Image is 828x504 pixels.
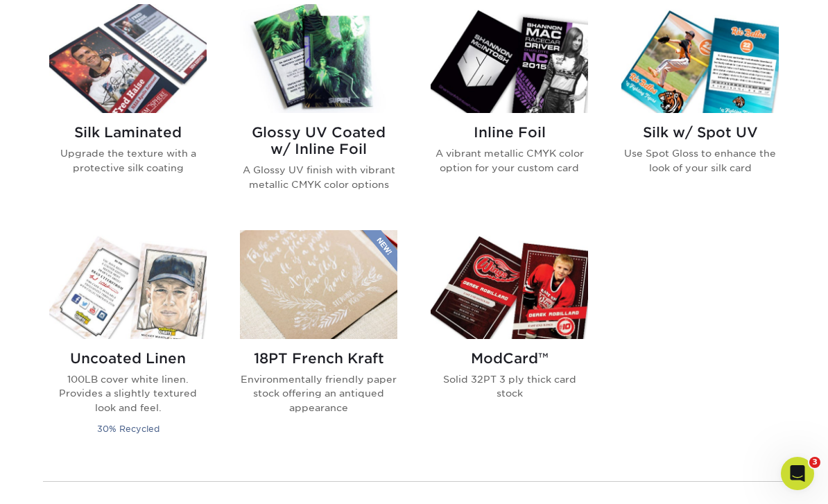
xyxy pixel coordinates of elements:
[49,372,207,415] p: 100LB cover white linen. Provides a slightly textured look and feel.
[621,4,779,113] img: Silk w/ Spot UV Trading Cards
[431,4,588,214] a: Inline Foil Trading Cards Inline Foil A vibrant metallic CMYK color option for your custom card
[240,230,397,339] img: 18PT French Kraft Trading Cards
[49,4,207,214] a: Silk Laminated Trading Cards Silk Laminated Upgrade the texture with a protective silk coating
[240,124,397,157] h2: Glossy UV Coated w/ Inline Foil
[240,230,397,453] a: 18PT French Kraft Trading Cards 18PT French Kraft Environmentally friendly paper stock offering a...
[431,350,588,367] h2: ModCard™
[431,230,588,453] a: ModCard™ Trading Cards ModCard™ Solid 32PT 3 ply thick card stock
[49,4,207,113] img: Silk Laminated Trading Cards
[240,4,397,214] a: Glossy UV Coated w/ Inline Foil Trading Cards Glossy UV Coated w/ Inline Foil A Glossy UV finish ...
[431,146,588,175] p: A vibrant metallic CMYK color option for your custom card
[49,230,207,339] img: Uncoated Linen Trading Cards
[240,4,397,113] img: Glossy UV Coated w/ Inline Foil Trading Cards
[431,4,588,113] img: Inline Foil Trading Cards
[621,124,779,141] h2: Silk w/ Spot UV
[49,230,207,453] a: Uncoated Linen Trading Cards Uncoated Linen 100LB cover white linen. Provides a slightly textured...
[49,350,207,367] h2: Uncoated Linen
[431,124,588,141] h2: Inline Foil
[431,372,588,401] p: Solid 32PT 3 ply thick card stock
[49,146,207,175] p: Upgrade the texture with a protective silk coating
[431,230,588,339] img: ModCard™ Trading Cards
[49,124,207,141] h2: Silk Laminated
[97,424,159,434] small: 30% Recycled
[621,4,779,214] a: Silk w/ Spot UV Trading Cards Silk w/ Spot UV Use Spot Gloss to enhance the look of your silk card
[621,146,779,175] p: Use Spot Gloss to enhance the look of your silk card
[363,230,397,272] img: New Product
[240,163,397,191] p: A Glossy UV finish with vibrant metallic CMYK color options
[781,457,814,490] iframe: Intercom live chat
[240,350,397,367] h2: 18PT French Kraft
[240,372,397,415] p: Environmentally friendly paper stock offering an antiqued appearance
[809,457,820,468] span: 3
